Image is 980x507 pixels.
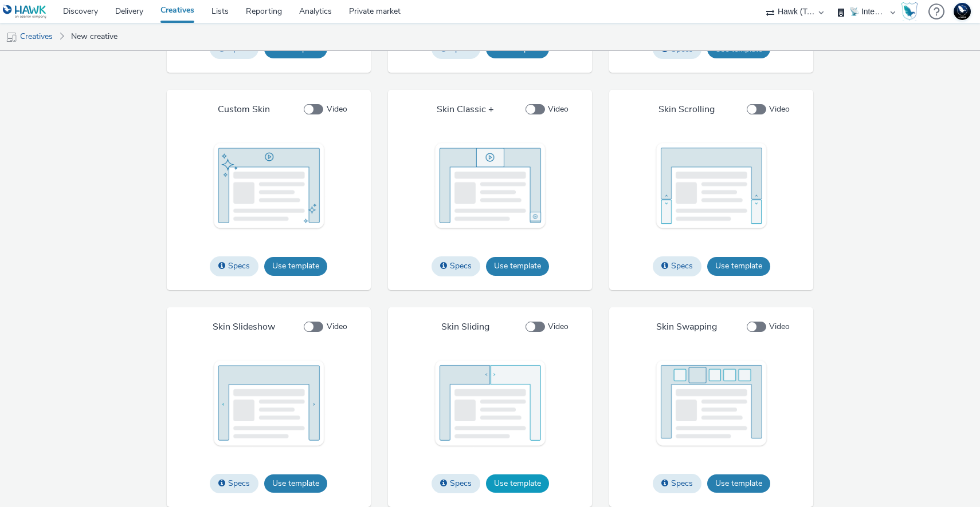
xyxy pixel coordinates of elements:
button: Use template [264,474,327,493]
h4: Skin Scrolling [658,104,715,116]
h4: Skin Slideshow [213,321,275,334]
a: Hawk Academy [901,2,923,21]
button: Specs [210,256,258,276]
img: thumbnail of rich media template [433,141,547,231]
img: thumbnail of rich media template [654,359,769,448]
img: Hawk Academy [901,2,918,21]
img: thumbnail of rich media template [211,141,326,231]
button: Use template [486,474,549,493]
img: thumbnail of rich media template [433,359,547,448]
img: thumbnail of rich media template [211,359,326,448]
button: Use template [707,257,770,275]
a: New creative [65,23,123,50]
button: Use template [486,257,549,275]
img: thumbnail of rich media template [654,141,769,231]
button: Use template [264,257,327,275]
h4: Skin Sliding [441,321,489,334]
h4: Skin Classic + [437,104,494,116]
h4: Skin Swapping [656,321,717,334]
span: Video [327,321,347,332]
span: Video [548,321,569,332]
h4: Custom Skin [218,104,270,116]
img: mobile [6,31,17,43]
button: Specs [210,474,258,493]
span: Video [769,321,790,332]
span: Video [548,104,569,115]
img: undefined Logo [3,5,47,19]
button: Specs [653,256,701,276]
button: Use template [707,474,770,493]
span: Video [769,104,790,115]
span: Video [327,104,347,115]
img: Support Hawk [954,3,971,20]
button: Specs [653,474,701,493]
button: Specs [432,474,480,493]
button: Specs [432,256,480,276]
